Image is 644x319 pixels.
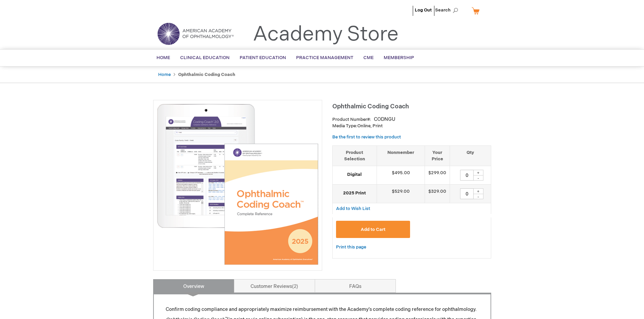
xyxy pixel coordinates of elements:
[157,104,318,265] img: Ophthalmic Coding Coach
[377,185,425,203] td: $529.00
[377,166,425,185] td: $495.00
[166,306,479,313] p: Confirm coding compliance and appropriately maximize reimbursement with the Academy’s complete co...
[180,55,230,60] span: Clinical Education
[296,55,353,60] span: Practice Management
[473,188,483,194] div: +
[336,206,370,211] a: Add to Wish List
[253,22,399,47] a: Academy Store
[158,72,171,77] a: Home
[332,117,371,122] strong: Product Number
[374,116,395,123] div: CODNGU
[425,166,450,185] td: $299.00
[384,55,414,60] span: Membership
[292,284,298,289] span: 2
[377,145,425,166] th: Nonmember
[333,145,377,166] th: Product Selection
[361,227,385,232] span: Add to Cart
[234,279,315,293] a: Customer Reviews2
[435,3,461,17] span: Search
[332,103,409,110] span: Ophthalmic Coding Coach
[363,55,374,60] span: CME
[332,134,401,140] a: Be the first to review this product
[336,190,373,196] strong: 2025 Print
[460,170,474,181] input: Qty
[157,55,170,60] span: Home
[332,123,357,129] strong: Media Type:
[240,55,286,60] span: Patient Education
[336,221,410,238] button: Add to Cart
[315,279,396,293] a: FAQs
[473,194,483,199] div: -
[473,175,483,181] div: -
[450,145,491,166] th: Qty
[460,188,474,199] input: Qty
[153,279,234,293] a: Overview
[473,170,483,176] div: +
[336,243,366,251] a: Print this page
[425,145,450,166] th: Your Price
[336,171,373,178] strong: Digital
[178,72,235,77] strong: Ophthalmic Coding Coach
[332,123,491,129] p: Online, Print
[425,185,450,203] td: $329.00
[415,7,432,13] a: Log Out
